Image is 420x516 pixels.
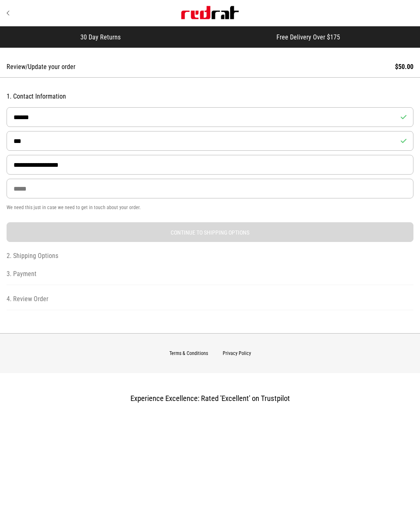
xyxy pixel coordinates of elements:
[169,350,208,356] a: Terms & Conditions
[7,222,413,242] button: Continue to Shipping Options
[7,394,413,403] h3: Experience Excellence: Rated 'Excellent' on Trustpilot
[181,6,239,19] img: Red Rat
[7,131,413,151] input: Last Name
[7,63,75,71] div: Review/Update your order
[7,155,413,175] input: Email Address
[80,33,121,41] span: 30 Day Returns
[137,33,260,41] iframe: Customer reviews powered by Trustpilot
[7,252,413,260] h2: Shipping Options
[7,295,413,310] h2: Review Order
[7,410,413,509] iframe: Customer reviews powered by Trustpilot
[7,107,413,127] input: First Name
[276,33,340,41] span: Free Delivery Over $175
[223,350,251,356] a: Privacy Policy
[7,92,413,101] h2: Contact Information
[7,270,413,285] h2: Payment
[7,203,413,212] p: We need this just in case we need to get in touch about your order.
[395,63,413,71] div: $50.00
[7,179,413,198] input: Phone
